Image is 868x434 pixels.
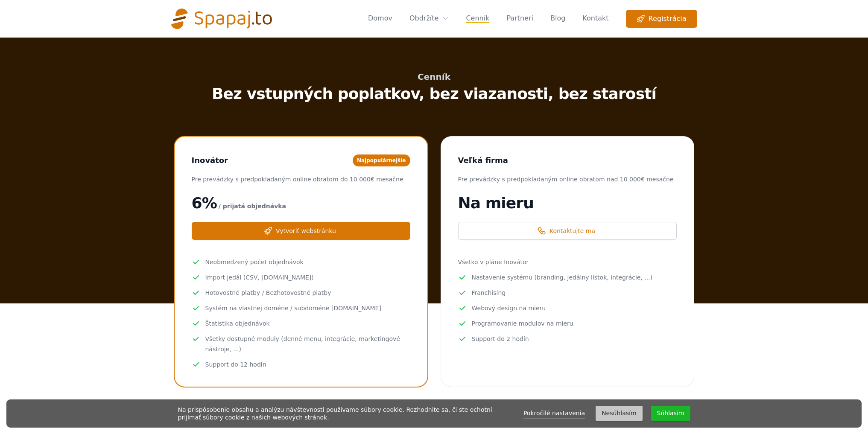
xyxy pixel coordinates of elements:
button: Súhlasím [651,406,690,421]
h3: Veľká firma [458,154,508,167]
li: Štatistika objednávok [192,318,410,329]
div: Na prispôsobenie obsahu a analýzu návštevnosti používame súbory cookie. Rozhodnite sa, či ste och... [178,406,504,421]
li: Webový design na mieru [458,303,677,313]
a: Domov [368,10,392,28]
span: / prijatá objednávka [219,201,286,211]
a: Kontakt [582,10,608,28]
p: Bez vstupných poplatkov, bez viazanosti, bez starostí [14,85,854,102]
li: Support do 12 hodín [192,359,410,370]
li: Hotovostné platby / Bezhotovostné platby [192,288,410,298]
li: Všetky dostupné moduly (denné menu, integrácie, marketingové nástroje, ...) [192,334,410,354]
button: Kontaktujte ma [458,222,677,240]
p: Najpopulárnejšie [353,154,410,166]
li: Všetko v pláne Inovátor [458,257,677,267]
a: Pokročilé nastavenia [523,408,585,419]
h1: Cenník [14,72,854,82]
span: 6% [192,195,217,212]
span: Na mieru [458,195,534,212]
a: Partneri [506,10,533,28]
a: Registrácia [626,10,697,28]
p: Pre prevádzky s predpokladaným online obratom do 10 000€ mesačne [192,174,410,184]
a: Blog [550,10,565,28]
li: Programovanie modulov na mieru [458,318,677,329]
a: Cenník [466,10,489,28]
nav: Global [171,10,697,27]
li: Nastavenie systému (branding, jedálny lístok, integrácie, ...) [458,272,677,283]
li: Support do 2 hodín [458,334,677,344]
p: Pre prevádzky s predpokladaným online obratom nad 10 000€ mesačne [458,174,677,184]
li: Franchising [458,288,677,298]
h3: Inovátor [192,154,228,167]
li: Import jedál (CSV, [DOMAIN_NAME]) [192,272,410,283]
a: Vytvoriť webstránku [192,222,410,240]
li: Systém na vlastnej doméne / subdoméne [DOMAIN_NAME] [192,303,410,313]
li: Neobmedzený počet objednávok [192,257,410,267]
span: Registrácia [637,14,687,24]
a: Obdržíte [409,13,449,23]
button: Nesúhlasím [596,406,642,421]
